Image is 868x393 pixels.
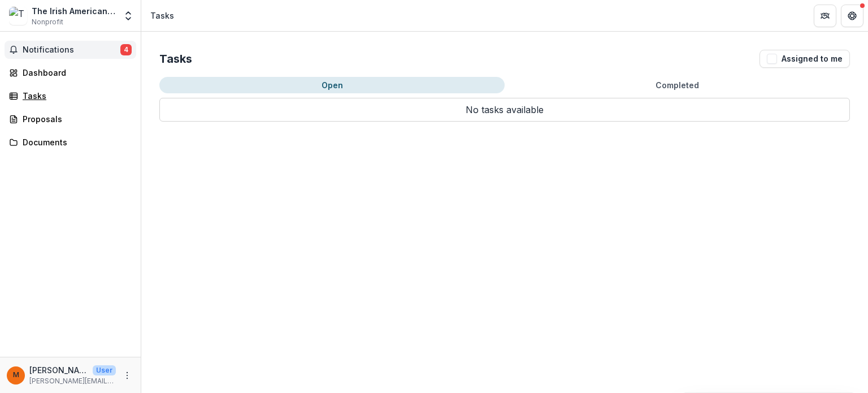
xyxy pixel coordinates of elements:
a: Documents [5,133,136,152]
p: [PERSON_NAME][EMAIL_ADDRESS][DOMAIN_NAME] [29,376,116,386]
span: Nonprofit [32,17,63,27]
p: [PERSON_NAME][EMAIL_ADDRESS][DOMAIN_NAME] [29,364,88,376]
a: Proposals [5,110,136,128]
button: Notifications4 [5,41,136,59]
div: The Irish American Partnership Inc [32,5,116,17]
div: molly@irishap.org [13,372,19,379]
span: Notifications [23,45,120,55]
div: Tasks [150,10,174,21]
img: The Irish American Partnership Inc [9,7,27,25]
button: Assigned to me [759,50,850,68]
button: Completed [505,77,850,93]
button: Partners [814,5,836,27]
button: Open [159,77,505,93]
a: Tasks [5,87,136,105]
p: User [93,365,116,375]
div: Dashboard [23,67,127,79]
p: No tasks available [159,98,850,122]
h2: Tasks [159,52,192,66]
span: 4 [120,44,132,55]
div: Proposals [23,113,127,125]
button: Open entity switcher [120,5,136,27]
button: Get Help [841,5,863,27]
a: Dashboard [5,63,136,82]
div: Documents [23,136,127,148]
nav: breadcrumb [146,7,179,24]
button: More [120,369,134,382]
div: Tasks [23,90,127,102]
